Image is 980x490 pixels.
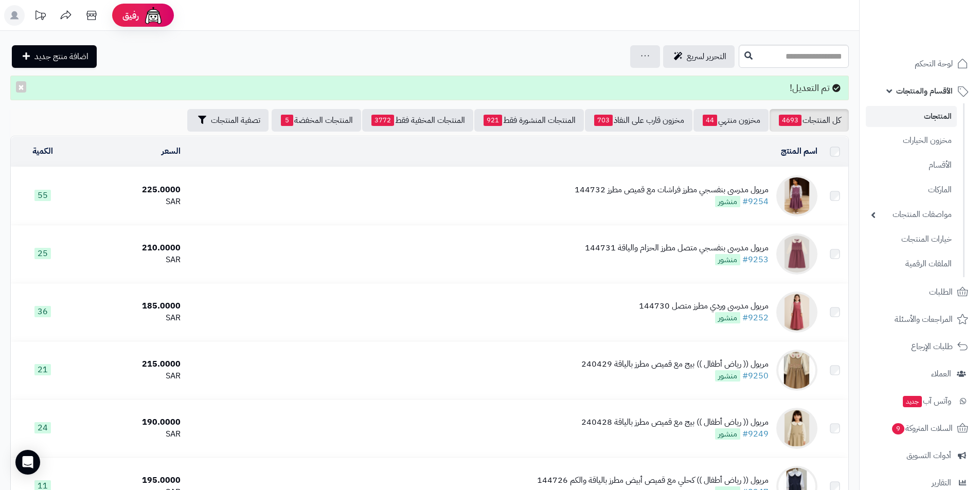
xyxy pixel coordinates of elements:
span: 36 [34,306,51,317]
a: #9249 [742,428,769,440]
a: طلبات الإرجاع [866,334,974,359]
div: SAR [79,312,181,324]
span: التقارير [932,476,951,490]
div: 195.0000 [79,475,181,486]
div: مريول (( رياض أطفال )) بيج مع قميص مطرز بالياقة 240428 [581,416,769,428]
img: مريول (( رياض أطفال )) بيج مع قميص مطرز بالياقة 240428 [776,408,817,449]
span: منشور [715,196,740,207]
div: SAR [79,370,181,382]
span: الأقسام والمنتجات [896,84,953,98]
span: أدوات التسويق [906,448,951,463]
span: المراجعات والأسئلة [895,312,953,326]
span: وآتس آب [902,394,951,408]
a: مواصفات المنتجات [866,204,957,226]
div: 215.0000 [79,358,181,370]
a: مخزون منتهي44 [693,109,769,132]
div: 225.0000 [79,184,181,196]
a: #9250 [742,370,769,382]
button: تصفية المنتجات [187,109,269,132]
div: Open Intercom Messenger [15,450,40,475]
span: رفيق [122,9,139,22]
img: مريول مدرسي بنفسجي مطرز فراشات مع قميص مطرز 144732 [776,175,817,216]
button: × [16,81,26,93]
a: المنتجات المخفضة5 [272,109,361,132]
span: الطلبات [929,285,953,299]
div: تم التعديل! [10,76,849,100]
span: العملاء [931,367,951,381]
div: مريول مدرسي بنفسجي متصل مطرز الحزام والياقة 144731 [585,242,769,254]
img: logo-2.png [910,29,970,50]
span: 9 [892,423,904,434]
span: السلات المتروكة [891,421,953,435]
div: SAR [79,254,181,266]
span: جديد [903,396,922,407]
a: كل المنتجات4693 [770,109,849,132]
span: 921 [484,115,502,126]
a: الماركات [866,179,957,201]
span: لوحة التحكم [915,57,953,71]
a: خيارات المنتجات [866,228,957,250]
span: منشور [715,370,740,382]
a: العملاء [866,361,974,386]
a: تحديثات المنصة [27,5,53,28]
img: مريول (( رياض أطفال )) بيج مع قميص مطرز بالياقة 240429 [776,350,817,391]
span: 24 [34,422,51,433]
div: SAR [79,428,181,440]
span: 3772 [371,115,394,126]
span: منشور [715,312,740,323]
span: منشور [715,428,740,440]
span: 21 [34,364,51,375]
div: مريول مدرسي بنفسجي مطرز فراشات مع قميص مطرز 144732 [575,184,769,196]
a: الأقسام [866,154,957,176]
a: اسم المنتج [781,145,817,157]
span: 55 [34,190,51,201]
a: الملفات الرقمية [866,253,957,275]
a: #9254 [742,195,769,208]
div: مريول (( رياض أطفال )) بيج مع قميص مطرز بالياقة 240429 [581,358,769,370]
span: طلبات الإرجاع [911,339,953,354]
span: اضافة منتج جديد [34,50,88,63]
div: 190.0000 [79,416,181,428]
a: #9253 [742,253,769,266]
a: وآتس آبجديد [866,389,974,413]
a: المراجعات والأسئلة [866,307,974,332]
a: السلات المتروكة9 [866,416,974,441]
span: 44 [703,115,717,126]
a: المنتجات [866,106,957,127]
a: الطلبات [866,280,974,304]
a: #9252 [742,312,769,324]
img: مريول مدرسي وردي مطرز متصل 144730 [776,292,817,333]
a: اضافة منتج جديد [12,45,97,68]
span: 25 [34,248,51,259]
span: منشور [715,254,740,265]
a: لوحة التحكم [866,51,974,76]
span: 4693 [779,115,801,126]
a: السعر [162,145,181,157]
a: أدوات التسويق [866,443,974,468]
a: مخزون الخيارات [866,130,957,152]
a: المنتجات المنشورة فقط921 [474,109,584,132]
span: التحرير لسريع [687,50,726,63]
span: تصفية المنتجات [211,114,260,126]
div: مريول (( رياض أطفال )) كحلي مع قميص أبيض مطرز بالياقة والكم 144726 [537,475,769,486]
img: ai-face.png [143,5,164,26]
a: مخزون قارب على النفاذ703 [585,109,692,132]
a: المنتجات المخفية فقط3772 [362,109,473,132]
div: 210.0000 [79,242,181,254]
a: التحرير لسريع [663,45,735,68]
div: مريول مدرسي وردي مطرز متصل 144730 [639,300,769,312]
span: 5 [281,115,293,126]
div: 185.0000 [79,300,181,312]
a: الكمية [32,145,53,157]
img: مريول مدرسي بنفسجي متصل مطرز الحزام والياقة 144731 [776,233,817,275]
span: 703 [594,115,613,126]
div: SAR [79,196,181,208]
